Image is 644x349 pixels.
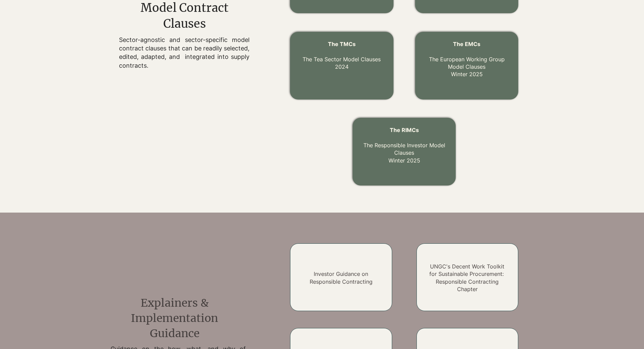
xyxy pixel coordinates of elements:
a: Investor Guidance on Responsible Contracting [310,270,373,285]
span: The RIMCs [390,127,419,133]
span: Model Contract Clauses [141,1,229,31]
a: The EMCs The European Working Group Model ClausesWinter 2025 [429,41,505,78]
a: The RIMCs The Responsible Investor Model ClausesWinter 2025 [363,127,445,164]
a: The TMCs The Tea Sector Model Clauses2024 [303,41,381,70]
span: The TMCs [328,41,356,47]
span: Explainers & Implementation Guidance [131,296,218,340]
a: UNGC's Decent Work Toolkit for Sustainable Procurement: Responsible Contracting Chapter [429,263,505,292]
span: The EMCs [453,41,480,47]
p: Sector-agnostic and sector-specific model contract clauses that can be readily selected, edited, ... [119,36,249,70]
